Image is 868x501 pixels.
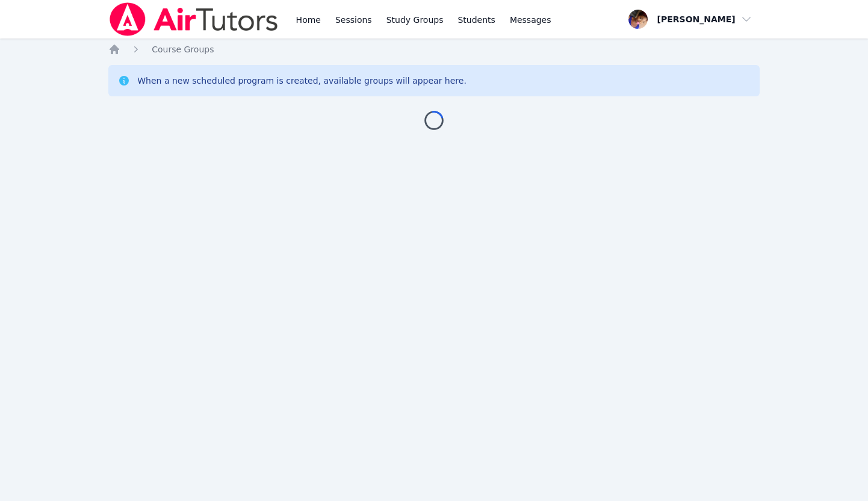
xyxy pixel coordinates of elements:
img: Air Tutors [108,2,279,36]
div: When a new scheduled program is created, available groups will appear here. [137,75,467,87]
a: Course Groups [152,43,214,55]
nav: Breadcrumb [108,43,760,55]
span: Course Groups [152,45,214,54]
span: Messages [510,14,551,26]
